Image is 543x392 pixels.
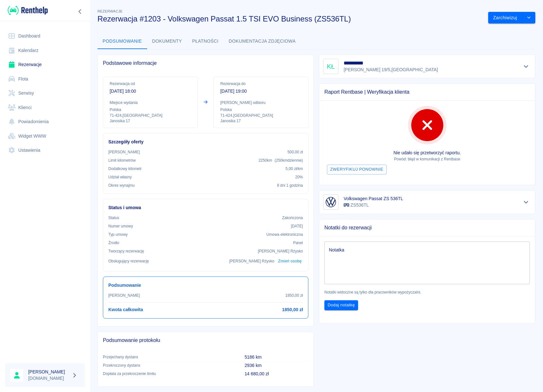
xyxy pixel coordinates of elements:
[5,115,85,129] a: Powiadomienia
[282,215,303,221] p: Zakończona
[97,14,483,23] h3: Rezerwacja #1203 - Volkswagen Passat 1.5 TSI EVO Business (ZS536TL)
[324,149,530,156] p: Nie udało się przetworzyć raportu.
[522,12,535,24] button: drop-down
[258,158,303,163] p: 2250 km
[224,34,301,49] button: Dokumentacja zdjęciowa
[324,156,530,162] p: Powód: błąd w komunikacji z Rentbase
[324,89,530,95] span: Raport Rentbase | Weryfikacja klienta
[293,240,303,246] p: Panel
[108,149,140,155] p: [PERSON_NAME]
[103,60,308,66] span: Podstawowe informacje
[103,362,234,368] p: Przekroczony dystans
[108,258,149,264] p: Obsługujący rezerwację
[147,34,187,49] button: Dokumenty
[258,248,303,254] p: [PERSON_NAME] Rżysko
[108,293,140,298] p: [PERSON_NAME]
[245,354,308,361] p: 5186 km
[97,34,147,49] button: Podsumowanie
[110,88,191,95] p: [DATE] 18:00
[220,81,302,87] p: Rezerwacja do
[488,12,522,24] button: Zarchiwizuj
[97,9,122,13] span: Rezerwacje
[324,225,530,231] span: Notatki do rezerwacji
[220,118,302,124] p: Janosika 17
[110,107,191,113] p: Polska
[245,371,308,377] p: 14 680,00 zł
[108,183,135,188] p: Okres wynajmu
[275,158,303,163] span: ( 250 km dziennie )
[103,354,234,360] p: Przejechany dystans
[5,143,85,158] a: Ustawienia
[103,371,234,377] p: Dopłata za przekroczenie limitu
[5,5,48,16] a: Renthelp logo
[295,174,303,180] p: 20%
[28,375,69,382] p: [DOMAIN_NAME]
[108,282,303,289] h6: Podsumowanie
[220,107,302,113] p: Polska
[28,369,69,375] h6: [PERSON_NAME]
[286,166,303,172] p: 5,00 zł /km
[8,5,48,16] img: Renthelp logo
[108,139,303,145] h6: Szczegóły oferty
[5,72,85,86] a: Flota
[108,223,133,229] p: Numer umowy
[5,100,85,115] a: Klienci
[5,86,85,100] a: Serwisy
[108,158,136,163] p: Limit kilometrów
[108,215,119,221] p: Status
[108,204,303,211] h6: Status i umowa
[324,289,530,295] p: Notatki widoczne są tylko dla pracowników wypożyczalni.
[266,232,303,237] p: Umowa elektroniczna
[103,337,308,344] span: Podsumowanie protokołu
[327,165,387,175] button: Zweryfikuj ponownie
[521,198,531,207] button: Pokaż szczegóły
[5,43,85,58] a: Kalendarz
[220,88,302,95] p: [DATE] 19:00
[108,248,144,254] p: Tworzący rezerwację
[110,118,191,124] p: Janosika 17
[277,183,303,188] p: 8 dni 1 godzina
[108,240,119,246] p: Żrodło
[110,81,191,87] p: Rezerwacja od
[521,62,531,71] button: Pokaż szczegóły
[344,195,403,202] h6: Volkswagen Passat ZS 536TL
[277,257,303,266] button: Zmień osobę
[5,57,85,72] a: Rezerwacje
[108,174,132,180] p: Udział własny
[220,113,302,118] p: 71-424 , [GEOGRAPHIC_DATA]
[282,306,303,313] h6: 1850,00 zł
[220,100,302,106] p: [PERSON_NAME] odbioru
[324,300,358,310] button: Dodaj notatkę
[5,129,85,143] a: Widget WWW
[344,66,438,73] p: [PERSON_NAME] 19/5 , [GEOGRAPHIC_DATA]
[75,7,85,16] button: Zwiń nawigację
[324,196,337,209] img: Image
[288,149,303,155] p: 500,00 zł
[229,258,274,264] p: [PERSON_NAME] Rżysko
[245,362,308,369] p: 2936 km
[187,34,224,49] button: Płatności
[344,202,403,209] p: ZS536TL
[110,100,191,106] p: Miejsce wydania
[108,306,143,313] h6: Kwota całkowita
[108,232,128,237] p: Typ umowy
[110,113,191,118] p: 71-424 , [GEOGRAPHIC_DATA]
[5,29,85,43] a: Dashboard
[285,293,303,298] p: 1850,00 zł
[291,223,303,229] p: [DATE]
[323,59,338,74] div: KŁ
[108,166,142,172] p: Dodatkowy kilometr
